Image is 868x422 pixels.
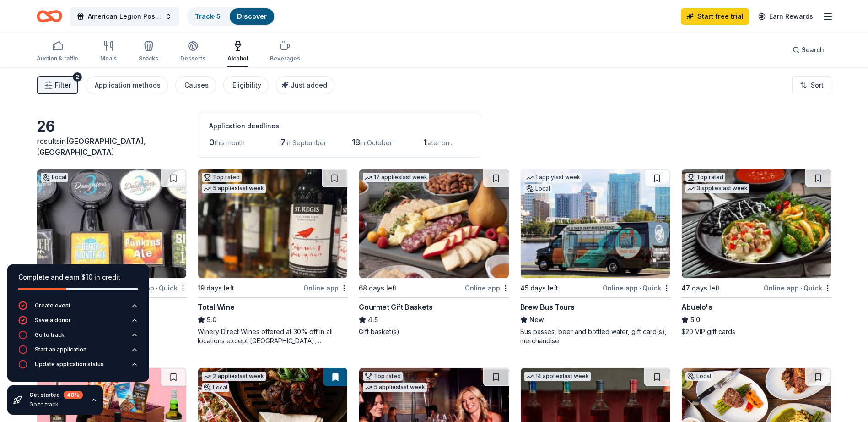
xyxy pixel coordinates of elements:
a: Image for Abuelo's Top rated3 applieslast week47 days leftOnline app•QuickAbuelo's5.0$20 VIP gift... [681,169,831,336]
div: results [37,136,187,158]
button: Application methods [86,76,168,94]
div: Update application status [35,361,104,368]
div: 5 applies last week [363,383,427,392]
span: Sort [811,80,824,91]
div: $20 VIP gift cards [681,327,831,336]
div: Snacks [139,55,158,62]
a: Track· 5 [195,12,221,20]
div: Beverages [270,55,300,62]
button: Go to track [18,330,138,345]
button: Filter2 [37,76,78,94]
button: Beverages [270,37,300,67]
div: Get started [29,391,83,399]
span: New [529,314,544,325]
a: Start free trial [681,8,749,25]
a: Image for Total WineTop rated5 applieslast week19 days leftOnline appTotal Wine5.0Winery Direct W... [198,169,348,345]
div: Top rated [363,372,403,381]
a: Discover [237,12,267,20]
div: 47 days left [681,283,720,294]
span: 4.5 [368,314,378,325]
a: Image for 3 Daughters BrewingLocal45 days leftOnline app•Quick3 Daughters BrewingNewBeer [37,169,187,336]
div: Meals [100,55,117,62]
span: 5.0 [207,314,216,325]
button: Start an application [18,345,138,360]
img: Image for Gourmet Gift Baskets [359,169,508,278]
img: Image for Brew Bus Tours [521,169,670,278]
button: Alcohol [227,37,248,67]
div: Online app [465,282,509,294]
div: Winery Direct Wines offered at 30% off in all locations except [GEOGRAPHIC_DATA], [GEOGRAPHIC_DAT... [198,327,348,345]
span: Just added [291,81,327,89]
div: Online app Quick [764,282,831,294]
img: Image for 3 Daughters Brewing [37,169,186,278]
div: Local [202,383,229,392]
span: later on... [426,139,453,147]
div: Online app [303,282,348,294]
span: Search [802,44,824,55]
div: 19 days left [198,283,234,294]
div: 68 days left [359,283,397,294]
div: Bus passes, beer and bottled water, gift card(s), merchandise [520,327,670,345]
div: Brew Bus Tours [520,301,575,312]
div: Gift basket(s) [359,327,509,336]
button: Track· 5Discover [187,7,275,26]
div: 5 applies last week [202,184,266,193]
div: Auction & raffle [37,55,78,62]
button: Causes [175,76,216,94]
div: Start an application [35,346,86,353]
span: American Legion Post 92 Riders "Ride-In" [88,11,161,22]
button: Eligibility [223,76,269,94]
a: Home [37,5,62,27]
div: Top rated [202,173,242,182]
div: Alcohol [227,55,248,62]
div: Local [685,372,713,381]
div: 2 [73,72,82,82]
div: 1 apply last week [524,173,582,182]
button: Create event [18,301,138,316]
div: Local [524,184,552,193]
div: Causes [184,80,209,91]
div: Application deadlines [209,121,469,132]
span: [GEOGRAPHIC_DATA], [GEOGRAPHIC_DATA] [37,137,146,157]
div: 14 applies last week [524,372,591,381]
button: Save a donor [18,316,138,330]
span: 7 [280,137,286,147]
button: Snacks [139,37,158,67]
div: 40 % [64,391,83,399]
img: Image for Total Wine [198,169,347,278]
span: 5.0 [690,314,700,325]
button: Just added [276,76,334,94]
a: Image for Gourmet Gift Baskets17 applieslast week68 days leftOnline appGourmet Gift Baskets4.5Gif... [359,169,509,336]
div: Go to track [35,331,65,339]
span: in [37,137,146,157]
a: Earn Rewards [753,8,819,25]
button: Auction & raffle [37,37,78,67]
img: Image for Abuelo's [682,169,831,278]
div: 45 days left [520,283,558,294]
button: American Legion Post 92 Riders "Ride-In" [70,7,179,26]
span: this month [215,139,245,147]
div: Create event [35,302,70,309]
div: Top rated [685,173,725,182]
div: Complete and earn $10 in credit [18,272,138,283]
div: Online app Quick [603,282,670,294]
span: 1 [423,137,426,147]
span: in October [360,139,392,147]
span: • [156,285,157,292]
div: 2 applies last week [202,372,266,381]
button: Sort [792,76,831,94]
span: in September [286,139,326,147]
span: 0 [209,137,215,147]
span: 18 [352,137,360,147]
div: Total Wine [198,301,234,312]
button: Meals [100,37,117,67]
a: Image for Brew Bus Tours1 applylast weekLocal45 days leftOnline app•QuickBrew Bus ToursNewBus pas... [520,169,670,345]
span: • [800,285,802,292]
span: Filter [55,80,71,91]
div: Go to track [29,401,83,408]
div: Abuelo's [681,301,712,312]
div: Eligibility [232,80,261,91]
div: Save a donor [35,317,71,324]
div: 17 applies last week [363,173,429,182]
div: Local [41,173,68,182]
